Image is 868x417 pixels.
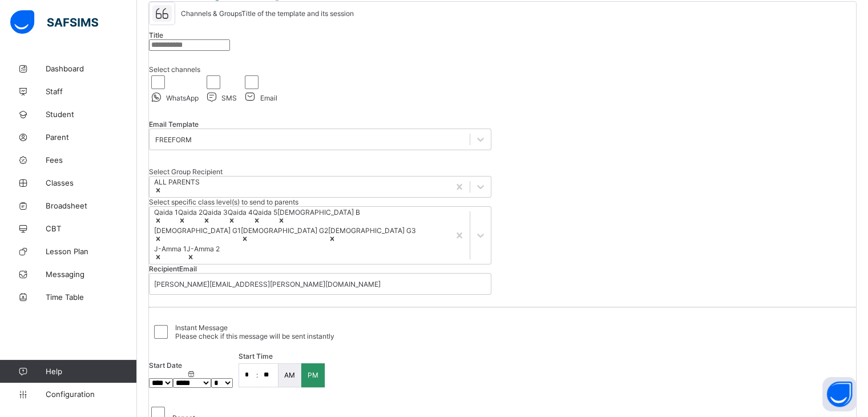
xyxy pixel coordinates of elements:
span: Select Group Recipient [149,167,223,176]
span: Select specific class level(s) to send to parents [149,198,298,206]
span: Lesson Plan [46,247,137,256]
div: Qaida 4 [228,208,253,216]
span: Please check if this message will be sent instantly [175,332,334,340]
span: Staff [46,87,137,96]
span: Select channels [149,65,200,74]
div: [DEMOGRAPHIC_DATA] G2 [241,226,328,235]
div: [DEMOGRAPHIC_DATA] G1 [154,226,241,235]
span: CBT [46,224,137,233]
span: Email [260,94,277,102]
span: Title [149,31,163,39]
div: [DEMOGRAPHIC_DATA] G3 [328,226,416,235]
img: safsims [10,10,98,34]
span: Time Table [46,292,137,302]
span: Help [46,367,136,376]
div: FREEFORM [155,135,192,144]
span: Start time [239,352,273,360]
div: J-Amma 2 [187,244,220,253]
span: SMS [221,94,237,102]
span: Classes [46,178,137,187]
span: Recipient Email [149,264,197,273]
div: Qaida 2 [178,208,203,216]
div: Qaida 1 [154,208,178,216]
span: Parent [46,133,137,142]
span: Student [46,110,137,119]
div: Qaida 3 [203,208,228,216]
div: [DEMOGRAPHIC_DATA] B [277,208,360,216]
div: [PERSON_NAME][EMAIL_ADDRESS][PERSON_NAME][DOMAIN_NAME] [154,280,381,288]
span: Fees [46,155,137,165]
div: ALL PARENTS [154,178,200,186]
span: Messaging [46,270,137,279]
p: PM [308,371,318,379]
span: Broadsheet [46,201,137,210]
span: Dashboard [46,64,137,73]
span: Start Date [149,361,182,370]
p: AM [284,371,295,379]
span: Configuration [46,390,136,399]
div: J-Amma 1 [154,244,187,253]
span: Title of the template and its session [241,9,354,18]
button: Open asap [822,377,857,411]
div: Qaida 5 [253,208,277,216]
span: Email Template [149,120,199,129]
p: : [256,371,258,379]
span: Instant Message [175,323,228,332]
span: WhatsApp [166,94,199,102]
span: Channels & Groups [181,9,241,18]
